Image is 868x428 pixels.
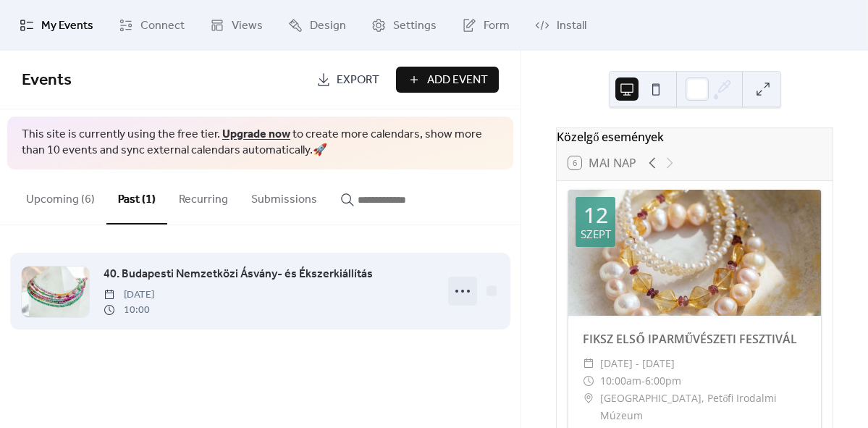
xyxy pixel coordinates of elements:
div: ​ [583,372,594,390]
div: 12 [583,204,608,226]
a: FIKSZ ELSŐ IPARMŰVÉSZETI FESZTIVÁL [583,331,797,347]
div: ​ [583,355,594,372]
span: 10:00 [104,303,154,318]
span: Events [22,64,72,96]
span: Design [310,17,346,35]
span: Install [557,17,586,35]
span: My Events [41,17,93,35]
span: Add Event [427,72,488,89]
span: Connect [140,17,185,35]
button: Upcoming (6) [14,169,106,223]
a: Settings [361,6,447,45]
span: Settings [393,17,437,35]
button: Submissions [240,169,329,223]
a: Export [306,67,390,93]
a: Form [451,6,521,45]
span: 10:00am [600,372,641,390]
span: 6:00pm [645,372,681,390]
span: 40. Budapesti Nemzetközi Ásvány- és Ékszerkiállítás [104,266,373,283]
a: Design [277,6,357,45]
span: [GEOGRAPHIC_DATA], Petőfi Irodalmi Múzeum [600,390,806,424]
a: 40. Budapesti Nemzetközi Ásvány- és Ékszerkiállítás [104,265,373,284]
span: - [641,372,645,390]
span: [DATE] - [DATE] [600,355,675,372]
span: [DATE] [104,288,154,303]
button: Past (1) [106,169,167,225]
div: Közelgő események [557,128,833,146]
a: Install [524,6,597,45]
div: szept [581,229,611,240]
a: Upgrade now [222,123,290,146]
a: Views [199,6,274,45]
a: Connect [108,6,195,45]
span: This site is currently using the free tier. to create more calendars, show more than 10 events an... [22,127,499,159]
div: ​ [583,390,594,407]
span: Views [232,17,263,35]
button: Add Event [396,67,499,93]
span: Export [337,72,379,89]
button: Recurring [167,169,240,223]
a: My Events [9,6,104,45]
span: Form [484,17,510,35]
